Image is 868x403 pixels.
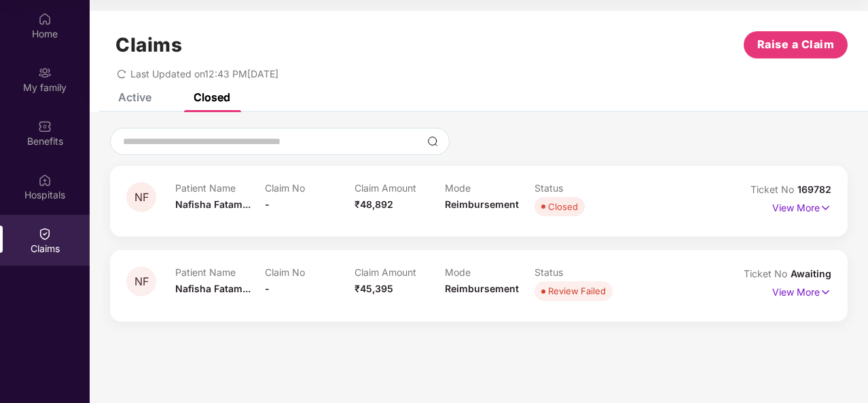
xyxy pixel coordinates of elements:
span: Reimbursement [445,283,519,294]
p: Claim No [265,266,355,278]
span: Raise a Claim [757,36,835,53]
img: svg+xml;base64,PHN2ZyBpZD0iSG9tZSIgeG1sbnM9Imh0dHA6Ly93d3cudzMub3JnLzIwMDAvc3ZnIiB3aWR0aD0iMjAiIG... [38,12,52,26]
span: Ticket No [744,268,791,279]
div: Active [118,90,151,104]
span: - [265,283,270,294]
span: - [265,198,270,210]
p: Mode [445,266,535,278]
img: svg+xml;base64,PHN2ZyBpZD0iSG9zcGl0YWxzIiB4bWxucz0iaHR0cDovL3d3dy53My5vcmcvMjAwMC9zdmciIHdpZHRoPS... [38,173,52,187]
span: Nafisha Fatam... [175,283,251,294]
p: Claim Amount [355,182,444,194]
p: Patient Name [175,182,265,194]
img: svg+xml;base64,PHN2ZyB3aWR0aD0iMjAiIGhlaWdodD0iMjAiIHZpZXdCb3g9IjAgMCAyMCAyMCIgZmlsbD0ibm9uZSIgeG... [38,66,52,80]
span: 169782 [797,183,831,195]
span: Awaiting [791,268,831,279]
span: NF [134,276,149,287]
img: svg+xml;base64,PHN2ZyBpZD0iQ2xhaW0iIHhtbG5zPSJodHRwOi8vd3d3LnczLm9yZy8yMDAwL3N2ZyIgd2lkdGg9IjIwIi... [38,227,52,241]
div: Closed [194,90,230,104]
span: Last Updated on 12:43 PM[DATE] [130,68,278,80]
h1: Claims [115,33,182,56]
p: Status [535,266,624,278]
img: svg+xml;base64,PHN2ZyB4bWxucz0iaHR0cDovL3d3dy53My5vcmcvMjAwMC9zdmciIHdpZHRoPSIxNyIgaGVpZ2h0PSIxNy... [820,285,831,300]
span: Ticket No [751,183,797,195]
img: svg+xml;base64,PHN2ZyB4bWxucz0iaHR0cDovL3d3dy53My5vcmcvMjAwMC9zdmciIHdpZHRoPSIxNyIgaGVpZ2h0PSIxNy... [820,200,831,215]
p: Claim Amount [355,266,444,278]
img: svg+xml;base64,PHN2ZyBpZD0iQmVuZWZpdHMiIHhtbG5zPSJodHRwOi8vd3d3LnczLm9yZy8yMDAwL3N2ZyIgd2lkdGg9Ij... [38,120,52,133]
p: View More [772,197,831,215]
img: svg+xml;base64,PHN2ZyBpZD0iU2VhcmNoLTMyeDMyIiB4bWxucz0iaHR0cDovL3d3dy53My5vcmcvMjAwMC9zdmciIHdpZH... [427,136,438,147]
span: NF [134,192,149,203]
p: Status [535,182,624,194]
p: Claim No [265,182,355,194]
p: Patient Name [175,266,265,278]
span: Nafisha Fatam... [175,198,251,210]
span: Reimbursement [445,198,519,210]
div: Review Failed [548,284,606,298]
button: Raise a Claim [744,31,848,58]
span: ₹45,395 [355,283,393,294]
p: Mode [445,182,535,194]
p: View More [772,281,831,300]
span: ₹48,892 [355,198,393,210]
div: Closed [548,200,578,213]
span: redo [117,68,126,80]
